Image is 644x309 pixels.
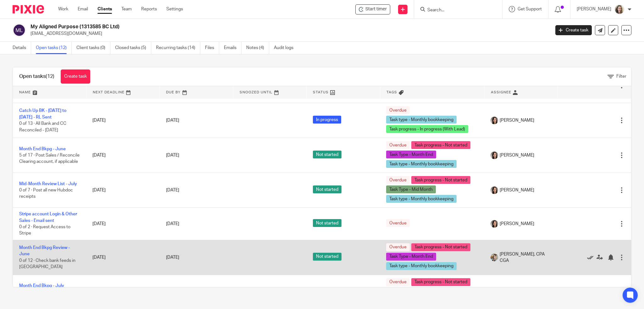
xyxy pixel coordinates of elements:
span: Overdue [386,243,410,251]
a: Stripe account Login & Other Sales - Email sent [19,212,77,223]
span: Snoozed Until [240,91,273,94]
img: Pixie [13,5,44,14]
span: [DATE] [166,188,179,192]
a: Reports [141,6,157,12]
a: Month End Bkpg Review - June [19,246,70,256]
img: Danielle%20photo.jpg [491,152,498,159]
span: 5 of 17 · Post Sales / Reconcile Clearing account, if applicable [19,153,80,164]
a: Mark as done [587,254,597,261]
a: Client tasks (0) [76,42,110,54]
a: Mid-Month Review List - July [19,182,77,186]
span: Not started [313,185,341,193]
a: Create task [61,69,90,84]
p: [PERSON_NAME] [577,6,611,12]
h2: My Aligned Purpose (1313585 BC Ltd) [31,24,443,30]
span: Task type - Monthly bookkeeping [386,116,457,124]
span: Task progress - Not started [411,278,470,286]
span: Task progress - Not started [411,141,470,149]
span: Task Type - Month End [386,253,436,261]
span: [DATE] [166,118,179,123]
span: [PERSON_NAME] [500,117,534,124]
td: [DATE] [86,173,159,208]
span: Filter [616,74,626,79]
p: [EMAIL_ADDRESS][DOMAIN_NAME] [31,30,546,37]
a: Closed tasks (5) [115,42,151,54]
td: [DATE] [86,138,159,173]
a: Work [58,6,68,12]
span: In progress [313,116,341,124]
a: Emails [224,42,241,54]
span: [DATE] [166,222,179,226]
span: [PERSON_NAME] [500,221,534,227]
a: Settings [166,6,183,12]
span: [PERSON_NAME] [500,152,534,158]
span: Tags [386,91,397,94]
a: Catch Up BK - [DATE] to [DATE] - RL Sent [19,108,66,119]
img: IMG_7896.JPG [614,4,625,14]
span: Task type - Monthly bookkeeping [386,195,457,203]
span: 0 of 2 · Request Access to Stripe [19,225,70,236]
span: Not started [313,219,341,227]
span: Status [313,91,329,94]
span: Task type - Monthly bookkeeping [386,262,457,270]
span: Task progress - Not started [411,243,470,251]
div: My Aligned Purpose (1313585 BC Ltd) [355,4,390,14]
span: 0 of 7 · Post all new Hubdoc receipts [19,188,73,199]
span: 0 of 12 · Check bank feeds in [GEOGRAPHIC_DATA] [19,258,75,269]
a: Create task [555,25,592,35]
span: Not started [313,253,341,261]
span: Start timer [365,6,387,13]
span: [PERSON_NAME], CPA CGA [500,251,551,264]
span: Task Type - Month End [386,151,436,158]
span: (12) [46,74,54,79]
a: Month End Bkpg - July [19,284,64,288]
td: [DATE] [86,103,159,138]
a: Month End Bkpg - June [19,147,66,151]
a: Audit logs [274,42,298,54]
h1: Open tasks [19,73,54,80]
a: Open tasks (12) [36,42,72,54]
a: Clients [97,6,112,12]
a: Details [13,42,31,54]
span: Not started [313,151,341,158]
span: Overdue [386,176,410,184]
span: [DATE] [166,153,179,157]
a: Recurring tasks (14) [156,42,200,54]
input: Search [427,8,483,13]
span: [PERSON_NAME] [500,187,534,193]
span: Overdue [386,278,410,286]
a: Files [205,42,219,54]
span: Task type - Monthly bookkeeping [386,160,457,168]
img: Danielle%20photo.jpg [491,186,498,194]
td: [DATE] [86,240,159,275]
td: [DATE] [86,208,159,240]
img: Chrissy%20McGale%20Bio%20Pic%201.jpg [491,254,498,261]
a: Email [78,6,88,12]
span: Overdue [386,141,410,149]
span: Overdue [386,219,410,227]
span: 0 of 13 · All Bank and CC Reconciled - [DATE] [19,121,66,132]
a: Notes (4) [246,42,269,54]
img: svg%3E [13,24,26,37]
span: Task Type - Mid Month [386,185,436,193]
a: Team [121,6,132,12]
span: Task progress - Not started [411,176,470,184]
img: Danielle%20photo.jpg [491,117,498,124]
img: Danielle%20photo.jpg [491,220,498,228]
span: Get Support [518,7,542,11]
span: [DATE] [166,255,179,260]
span: Task progress - In progress (With Lead) [386,125,468,133]
span: Overdue [386,106,410,114]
